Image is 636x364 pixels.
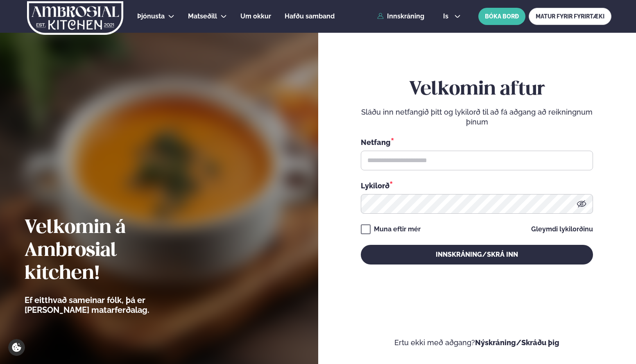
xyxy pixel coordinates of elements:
a: Innskráning [377,13,424,20]
p: Sláðu inn netfangið þitt og lykilorð til að fá aðgang að reikningnum þínum [361,107,593,127]
a: Hafðu samband [285,11,335,21]
button: Innskráning/Skrá inn [361,245,593,265]
span: Þjónusta [137,12,165,20]
p: Ertu ekki með aðgang? [343,338,612,348]
div: Lykilorð [361,180,593,191]
h2: Velkomin aftur [361,78,593,101]
a: Nýskráning/Skráðu þig [475,338,559,347]
button: is [437,13,467,20]
a: Gleymdi lykilorðinu [531,226,593,233]
span: is [443,13,451,20]
a: Matseðill [188,11,217,21]
h2: Velkomin á Ambrosial kitchen! [25,217,195,285]
img: logo [26,1,124,35]
p: Ef eitthvað sameinar fólk, þá er [PERSON_NAME] matarferðalag. [25,295,195,315]
span: Matseðill [188,12,217,20]
a: Um okkur [240,11,271,21]
span: Um okkur [240,12,271,20]
button: BÓKA BORÐ [478,8,525,25]
a: Cookie settings [8,339,25,356]
a: MATUR FYRIR FYRIRTÆKI [529,8,611,25]
div: Netfang [361,137,593,147]
a: Þjónusta [137,11,165,21]
span: Hafðu samband [285,12,335,20]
